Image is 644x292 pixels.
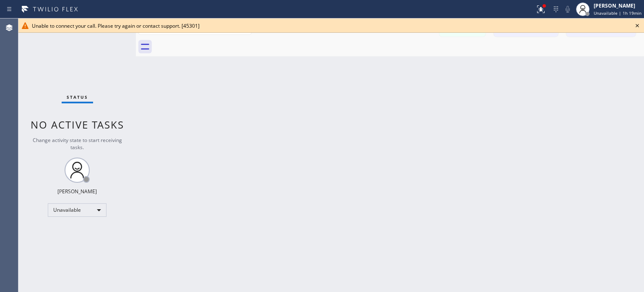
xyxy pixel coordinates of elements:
[57,188,97,195] div: [PERSON_NAME]
[33,137,122,151] span: Change activity state to start receiving tasks.
[48,203,106,217] div: Unavailable
[594,10,641,16] span: Unavailable | 1h 19min
[67,94,88,100] span: Status
[31,118,124,132] span: No active tasks
[594,2,641,9] div: [PERSON_NAME]
[562,3,574,15] button: Mute
[32,22,200,29] span: Unable to connect your call. Please try again or contact support. [45301]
